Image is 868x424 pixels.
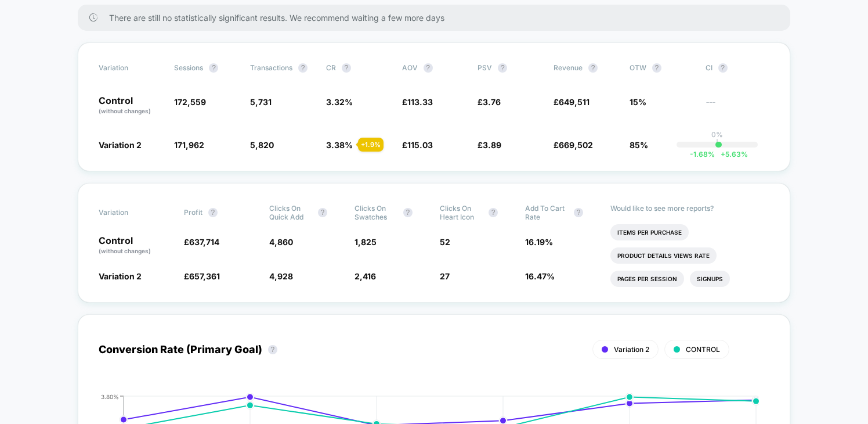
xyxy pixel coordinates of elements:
[318,208,327,217] button: ?
[525,237,553,247] span: 16.19 %
[269,271,293,281] span: 4,928
[109,13,768,23] span: There are still no statistically significant results. We recommend waiting a few more days
[686,345,720,354] span: CONTROL
[440,204,483,221] span: Clicks On Heart Icon
[250,97,272,107] span: 5,731
[250,140,274,150] span: 5,820
[478,140,501,150] span: £
[554,63,583,72] span: Revenue
[588,63,598,73] button: ?
[478,97,501,107] span: £
[652,63,661,73] button: ?
[706,63,769,73] span: CI
[483,97,501,107] span: 3.76
[407,97,433,107] span: 113.33
[99,204,162,221] span: Variation
[706,99,770,116] span: ---
[355,204,397,221] span: Clicks On Swatches
[489,208,498,217] button: ?
[298,63,308,73] button: ?
[99,247,151,254] span: (without changes)
[402,140,433,150] span: £
[189,271,220,281] span: 657,361
[610,204,769,213] p: Would like to see more reports?
[440,237,450,247] span: 52
[184,208,202,217] span: Profit
[326,97,353,107] span: 3.32 %
[716,139,718,148] p: |
[99,236,172,256] p: Control
[355,237,377,247] span: 1,825
[269,237,293,247] span: 4,860
[99,63,162,73] span: Variation
[209,63,218,73] button: ?
[690,150,715,159] span: -1.68 %
[630,63,693,73] span: OTW
[440,271,450,281] span: 27
[715,150,748,159] span: 5.63 %
[99,140,142,150] span: Variation 2
[208,208,218,217] button: ?
[610,271,684,287] li: Pages Per Session
[559,97,589,107] span: 649,511
[358,138,384,152] div: + 1.9 %
[402,63,418,72] span: AOV
[342,63,351,73] button: ?
[99,107,151,114] span: (without changes)
[407,140,433,150] span: 115.03
[630,97,646,107] span: 15%
[554,140,593,150] span: £
[184,271,220,281] span: £
[554,97,589,107] span: £
[630,140,648,150] span: 85%
[174,97,206,107] span: 172,559
[268,345,277,354] button: ?
[424,63,433,73] button: ?
[525,271,555,281] span: 16.47 %
[250,63,292,72] span: Transactions
[189,237,219,247] span: 637,714
[711,130,723,139] p: 0%
[101,393,119,400] tspan: 3.80%
[574,208,583,217] button: ?
[721,150,725,159] span: +
[174,63,203,72] span: Sessions
[525,204,568,221] span: Add To Cart Rate
[610,247,717,264] li: Product Details Views Rate
[326,140,353,150] span: 3.38 %
[269,204,312,221] span: Clicks On Quick Add
[498,63,507,73] button: ?
[99,96,163,116] p: Control
[184,237,219,247] span: £
[174,140,204,150] span: 171,962
[483,140,501,150] span: 3.89
[478,63,492,72] span: PSV
[690,271,730,287] li: Signups
[610,224,689,240] li: Items Per Purchase
[559,140,593,150] span: 669,502
[326,63,336,72] span: CR
[403,208,413,217] button: ?
[99,271,142,281] span: Variation 2
[355,271,376,281] span: 2,416
[402,97,433,107] span: £
[718,63,728,73] button: ?
[614,345,649,354] span: Variation 2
